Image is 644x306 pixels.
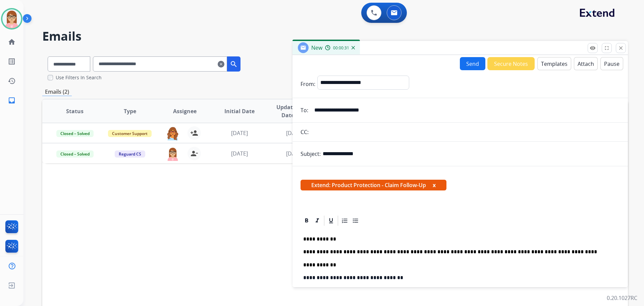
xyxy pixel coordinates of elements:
span: Closed – Solved [56,150,94,158]
span: [DATE] [231,150,248,157]
mat-icon: fullscreen [604,45,610,51]
p: 0.20.1027RC [607,294,637,302]
mat-icon: clear [218,60,224,68]
button: Templates [537,57,571,70]
span: [DATE] [286,129,303,137]
div: Underline [326,216,336,226]
img: agent-avatar [166,126,179,140]
button: Send [460,57,485,70]
mat-icon: inbox [8,96,16,104]
mat-icon: list_alt [8,57,16,65]
span: Type [124,107,136,115]
span: Assignee [173,107,197,115]
span: Closed – Solved [56,130,94,137]
span: [DATE] [286,150,303,157]
span: Updated Date [273,103,303,119]
div: Bold [302,216,312,226]
span: Reguard CS [115,150,145,158]
span: Initial Date [224,107,255,115]
div: Ordered List [340,216,350,226]
button: Secure Notes [487,57,535,70]
span: [DATE] [231,129,248,137]
img: agent-avatar [166,147,179,161]
button: Pause [600,57,623,70]
mat-icon: search [230,60,238,68]
p: Emails (2) [42,88,72,96]
label: Use Filters In Search [56,74,102,81]
button: Attach [574,57,598,70]
h2: Emails [42,30,628,43]
span: New [311,44,322,51]
span: Extend: Product Protection - Claim Follow-Up [301,180,446,190]
div: Bullet List [351,216,361,226]
div: Italic [312,216,322,226]
span: Customer Support [108,130,152,137]
p: Subject: [301,150,321,158]
mat-icon: person_add [190,129,198,137]
mat-icon: home [8,38,16,46]
mat-icon: person_remove [190,149,198,158]
p: CC: [301,128,309,136]
img: avatar [2,9,21,28]
span: 00:00:31 [333,45,349,51]
mat-icon: close [618,45,624,51]
span: Status [66,107,84,115]
p: To: [301,106,308,114]
mat-icon: history [8,77,16,85]
p: From: [301,80,315,88]
button: x [433,181,436,189]
mat-icon: remove_red_eye [590,45,596,51]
